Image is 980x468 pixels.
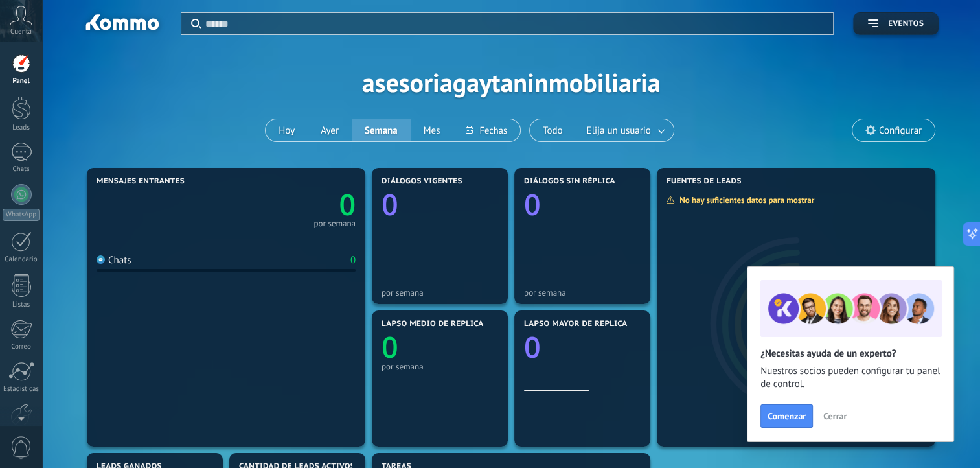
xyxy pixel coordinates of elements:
span: Nuestros socios pueden configurar tu panel de control. [760,365,940,391]
div: Chats [3,165,40,174]
button: Eventos [853,12,939,35]
span: Lapso medio de réplica [382,320,484,329]
text: 0 [382,185,398,224]
div: Calendario [3,255,40,264]
div: Leads [3,124,40,132]
a: 0 [226,185,356,224]
button: Todo [530,119,576,141]
div: por semana [524,288,641,298]
button: Mes [411,119,453,141]
text: 0 [382,327,398,367]
span: Diálogos vigentes [382,177,462,186]
div: Panel [3,77,40,86]
span: Cerrar [823,412,847,421]
span: Mensajes entrantes [97,177,185,186]
button: Ayer [308,119,352,141]
span: Diálogos sin réplica [524,177,615,186]
span: Comenzar [768,412,806,421]
img: Chats [97,255,105,264]
div: por semana [382,362,498,371]
button: Semana [352,119,411,141]
div: 0 [350,254,356,266]
span: Configurar [879,125,922,136]
span: Lapso mayor de réplica [524,320,627,329]
button: Hoy [266,119,308,141]
div: Correo [3,343,40,351]
div: No hay suficientes datos para mostrar [666,194,823,205]
button: Cerrar [817,406,852,426]
button: Comenzar [760,404,813,428]
text: 0 [339,185,356,224]
h2: ¿Necesitas ayuda de un experto? [760,347,940,360]
div: por semana [313,220,356,227]
span: Cuenta [10,28,32,36]
div: WhatsApp [3,209,40,221]
div: por semana [382,288,498,298]
text: 0 [524,327,541,367]
button: Elija un usuario [576,119,674,141]
span: Elija un usuario [584,122,654,139]
div: Listas [3,301,40,309]
button: Fechas [453,119,519,141]
span: Fuentes de leads [667,177,742,186]
span: Eventos [888,19,924,29]
text: 0 [524,185,541,224]
div: Estadísticas [3,385,40,393]
div: Chats [97,254,131,266]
